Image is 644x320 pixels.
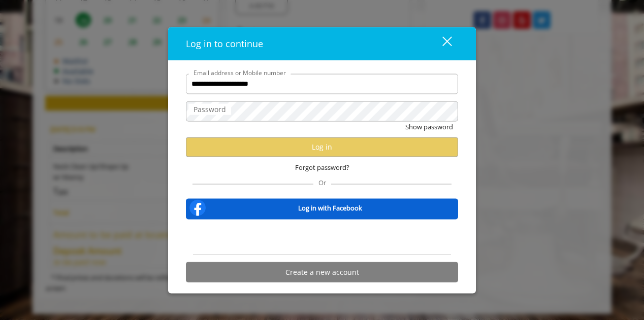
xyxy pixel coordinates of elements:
[298,203,362,214] b: Log in with Facebook
[186,74,458,94] input: Email address or Mobile number
[186,137,458,157] button: Log in
[295,162,349,172] span: Forgot password?
[313,178,331,187] span: Or
[186,37,263,49] span: Log in to continue
[188,103,231,115] label: Password
[186,101,458,121] input: Password
[271,226,374,248] iframe: Sign in with Google Button
[405,121,453,132] button: Show password
[188,67,291,77] label: Email address or Mobile number
[187,198,208,218] img: facebook-logo
[431,36,451,51] div: close dialog
[424,33,458,54] button: close dialog
[186,262,458,282] button: Create a new account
